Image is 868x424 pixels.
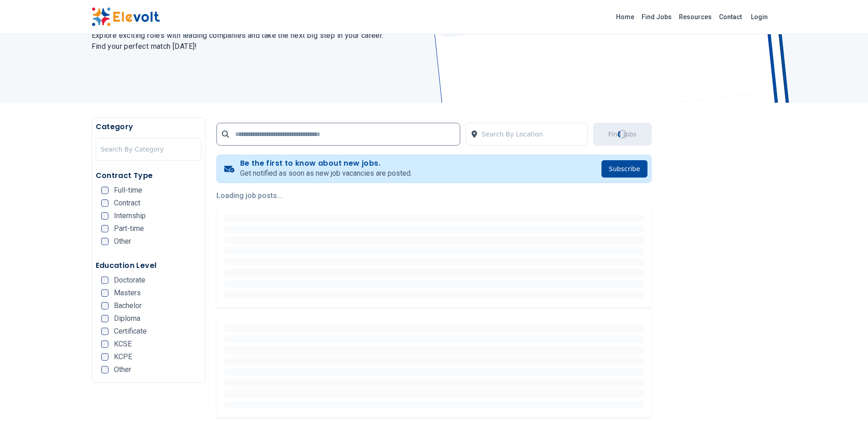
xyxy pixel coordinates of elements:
[715,10,745,24] a: Contact
[101,238,108,245] input: Other
[114,238,131,245] span: Other
[114,289,141,297] span: Masters
[216,190,652,201] p: Loading job posts...
[101,277,108,284] input: Doctorate
[101,366,108,373] input: Other
[96,121,202,132] h5: Category
[96,170,202,181] h5: Contract Type
[101,315,108,322] input: Diploma
[114,328,147,335] span: Certificate
[638,10,675,24] a: Find Jobs
[601,160,647,178] button: Subscribe
[101,353,108,361] input: KCPE
[96,260,202,271] h5: Education Level
[114,277,145,284] span: Doctorate
[114,302,142,309] span: Bachelor
[617,129,627,139] div: Loading...
[92,7,160,26] img: Elevolt
[240,168,412,179] p: Get notified as soon as new job vacancies are posted.
[593,123,652,146] button: Find JobsLoading...
[101,199,108,207] input: Contract
[114,340,132,348] span: KCSE
[114,225,144,232] span: Part-time
[101,302,108,309] input: Bachelor
[101,187,108,194] input: Full-time
[101,328,108,335] input: Certificate
[101,340,108,348] input: KCSE
[92,30,423,52] h2: Explore exciting roles with leading companies and take the next big step in your career. Find you...
[745,8,773,26] a: Login
[675,10,715,24] a: Resources
[114,212,146,220] span: Internship
[114,187,142,194] span: Full-time
[114,366,131,373] span: Other
[612,10,638,24] a: Home
[114,199,140,207] span: Contract
[114,353,132,361] span: KCPE
[101,225,108,232] input: Part-time
[114,315,140,322] span: Diploma
[101,212,108,220] input: Internship
[101,289,108,297] input: Masters
[240,159,412,168] h4: Be the first to know about new jobs.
